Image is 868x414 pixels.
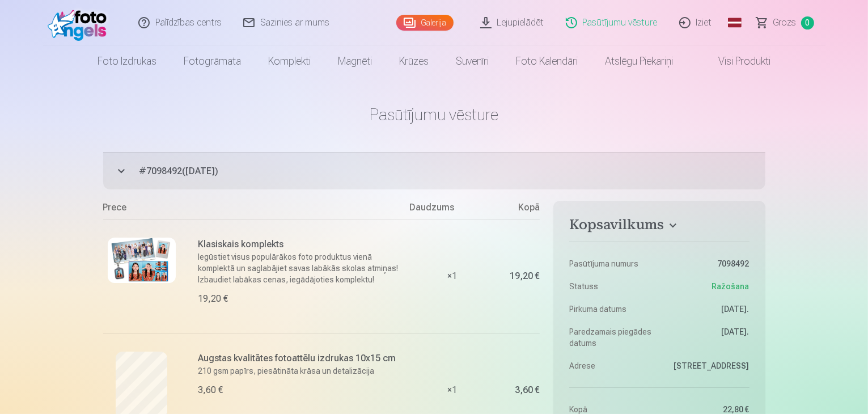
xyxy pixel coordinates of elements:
[139,164,765,178] span: # 7098492 ( [DATE] )
[665,360,750,371] dd: [STREET_ADDRESS]
[569,258,654,269] dt: Pasūtījuma numurs
[665,303,750,315] dd: [DATE].
[442,45,502,77] a: Suvenīri
[665,326,750,349] dd: [DATE].
[198,352,403,365] h6: Augstas kvalitātes fotoattēlu izdrukas 10x15 cm
[569,303,654,315] dt: Pirkuma datums
[170,45,255,77] a: Fotogrāmata
[198,251,403,285] p: Iegūstiet visus populārākos foto produktus vienā komplektā un saglabājiet savas labākās skolas at...
[773,16,797,29] span: Grozs
[48,5,113,41] img: /fa1
[103,104,765,125] h1: Pasūtījumu vēsture
[712,281,750,292] span: Ražošana
[569,281,654,292] dt: Statuss
[569,217,749,237] button: Kopsavilkums
[198,383,223,397] div: 3,60 €
[665,258,750,269] dd: 7098492
[198,292,228,306] div: 19,20 €
[108,238,176,283] img: Klasiskais komplekts
[687,45,784,77] a: Visi produkti
[198,365,403,377] p: 210 gsm papīrs, piesātināta krāsa un detalizācija
[801,16,814,29] span: 0
[409,201,494,219] div: Daudzums
[494,201,540,219] div: Kopā
[515,387,540,394] div: 3,60 €
[569,360,654,371] dt: Adrese
[569,326,654,349] dt: Paredzamais piegādes datums
[510,273,540,280] div: 19,20 €
[103,201,410,219] div: Prece
[255,45,324,77] a: Komplekti
[386,45,442,77] a: Krūzes
[103,152,765,189] button: #7098492([DATE])
[324,45,386,77] a: Magnēti
[198,238,403,251] h6: Klasiskais komplekts
[502,45,591,77] a: Foto kalendāri
[591,45,687,77] a: Atslēgu piekariņi
[409,219,494,333] div: × 1
[396,15,454,31] a: Galerija
[84,45,170,77] a: Foto izdrukas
